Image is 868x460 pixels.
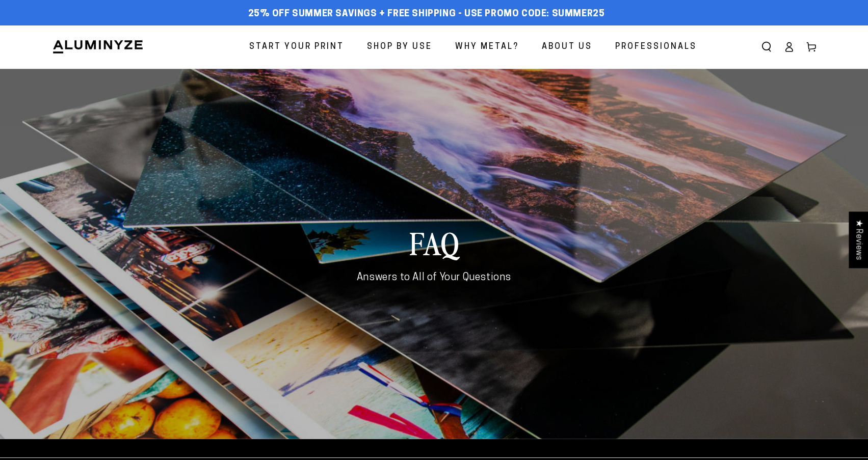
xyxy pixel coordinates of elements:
a: Start Your Print [242,34,352,61]
h2: FAQ [274,223,595,262]
span: Why Metal? [455,40,519,55]
a: About Us [534,34,600,61]
a: Why Metal? [448,34,527,61]
a: Shop By Use [359,34,440,61]
span: Shop By Use [367,40,432,55]
span: 25% off Summer Savings + Free Shipping - Use Promo Code: SUMMER25 [248,9,605,20]
span: Start Your Print [249,40,344,55]
span: Professionals [615,40,697,55]
p: Answers to All of Your Questions [274,270,595,285]
div: Click to open Judge.me floating reviews tab [849,211,868,268]
span: About Us [542,40,592,55]
summary: Search our site [755,36,778,58]
img: Aluminyze [52,39,144,55]
a: Professionals [608,34,704,61]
